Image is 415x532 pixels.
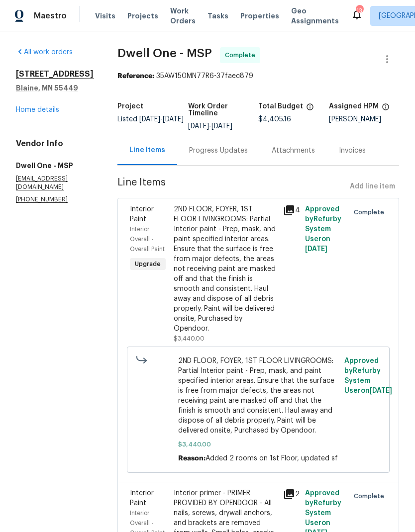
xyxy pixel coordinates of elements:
span: Properties [240,11,279,21]
span: Complete [225,50,259,60]
h5: Assigned HPM [329,103,379,110]
a: All work orders [16,49,73,56]
div: 2 [283,488,299,500]
span: The total cost of line items that have been proposed by Opendoor. This sum includes line items th... [306,103,314,116]
h5: Total Budget [258,103,303,110]
span: Complete [354,207,388,217]
div: Line Items [129,145,165,155]
span: Projects [127,11,158,21]
div: 2ND FLOOR, FOYER, 1ST FLOOR LIVINGROOMS: Partial Interior paint - Prep, mask, and paint specified... [174,204,277,334]
span: Work Orders [170,6,196,26]
span: Dwell One - MSP [117,47,212,59]
h5: Project [117,103,143,110]
a: Home details [16,106,59,113]
span: Complete [354,491,388,501]
span: - [139,116,184,123]
div: [PERSON_NAME] [329,116,400,123]
span: $4,405.16 [258,116,291,123]
span: [DATE] [163,116,184,123]
div: Attachments [272,146,315,156]
span: Upgrade [131,259,165,269]
div: Progress Updates [189,146,248,156]
span: [DATE] [370,387,392,394]
h5: Work Order Timeline [188,103,259,117]
span: Line Items [117,177,346,196]
span: Tasks [207,12,228,19]
b: Reference: [117,73,154,80]
span: [DATE] [211,123,232,130]
span: 2ND FLOOR, FOYER, 1ST FLOOR LIVINGROOMS: Partial Interior paint - Prep, mask, and paint specified... [178,356,339,436]
span: - [188,123,232,130]
span: Geo Assignments [291,6,339,26]
span: Added 2 rooms on 1st Floor, updated sf [206,455,338,462]
span: The hpm assigned to this work order. [382,103,390,116]
span: Interior Overall - Overall Paint [130,226,165,252]
div: 35AW150MN77R6-37faec879 [117,71,399,81]
span: Listed [117,116,184,123]
div: 4 [283,204,299,216]
span: Approved by Refurby System User on [305,206,341,253]
span: Interior Paint [130,490,154,507]
span: [DATE] [188,123,209,130]
span: Interior Paint [130,206,154,223]
span: $3,440.00 [174,336,205,342]
span: Maestro [34,11,67,21]
div: 13 [356,6,363,16]
span: [DATE] [139,116,160,123]
span: Reason: [178,455,206,462]
h5: Dwell One - MSP [16,161,94,171]
span: $3,440.00 [178,440,339,449]
span: [DATE] [305,246,327,253]
span: Visits [95,11,115,21]
div: Invoices [339,146,366,156]
span: Approved by Refurby System User on [344,357,392,394]
h4: Vendor Info [16,139,94,149]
